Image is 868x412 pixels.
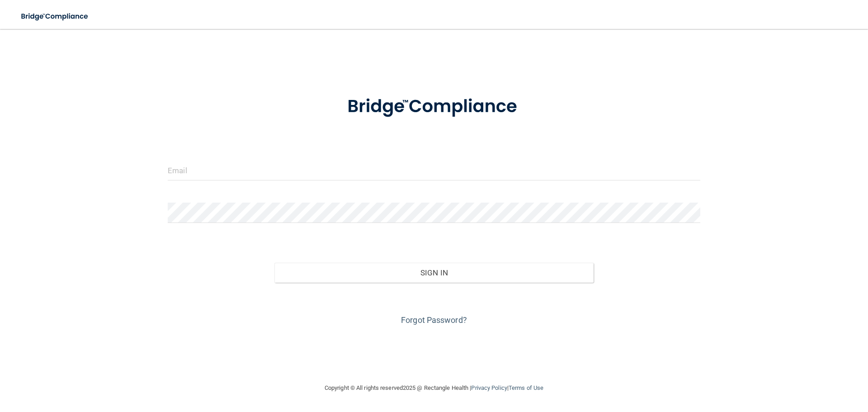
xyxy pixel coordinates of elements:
[14,7,97,26] img: bridge_compliance_login_screen.278c3ca4.svg
[274,263,594,283] button: Sign In
[401,315,467,325] a: Forgot Password?
[168,160,700,180] input: Email
[269,374,599,403] div: Copyright © All rights reserved 2025 @ Rectangle Health | |
[329,83,539,130] img: bridge_compliance_login_screen.278c3ca4.svg
[471,384,507,391] a: Privacy Policy
[509,384,543,391] a: Terms of Use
